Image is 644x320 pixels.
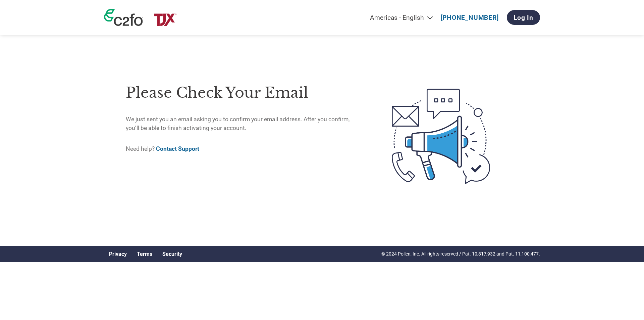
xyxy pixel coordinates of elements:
a: [PHONE_NUMBER] [441,14,499,21]
h1: Please check your email [126,82,364,104]
a: Security [162,251,182,257]
a: Terms [137,251,152,257]
a: Contact Support [156,145,199,152]
p: We just sent you an email asking you to confirm your email address. After you confirm, you’ll be ... [126,115,364,133]
img: TJX [153,13,177,26]
img: open-email [364,77,518,196]
a: Log In [507,10,540,25]
a: Privacy [109,251,127,257]
p: Need help? [126,144,364,153]
p: © 2024 Pollen, Inc. All rights reserved / Pat. 10,817,932 and Pat. 11,100,477. [381,250,540,258]
img: c2fo logo [104,9,143,26]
